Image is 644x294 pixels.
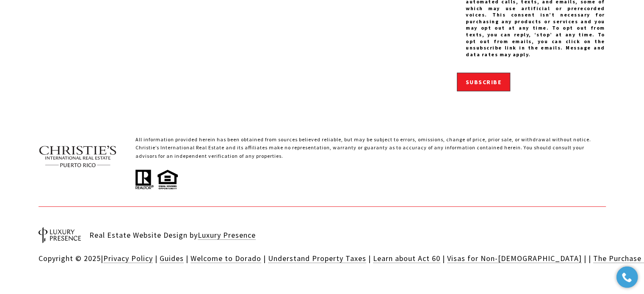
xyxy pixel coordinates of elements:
span: | [589,253,591,263]
a: Understand Property Taxes [268,253,366,263]
a: Welcome to Dorado [191,253,261,263]
img: Christie's International Real Estate text transparent background [39,135,117,178]
a: Learn about Act 60 [373,253,440,263]
span: | [263,253,266,263]
a: Visas for Non-[DEMOGRAPHIC_DATA] [447,253,582,263]
span: Copyright © [39,253,82,263]
span: | [442,253,445,263]
div: Real Estate Website Design by [89,226,256,245]
span: | [584,253,586,263]
a: Luxury Presence [198,230,256,240]
button: Subscribe [457,73,511,91]
a: Guides [160,253,184,263]
span: 2025 [84,253,101,263]
span: | [368,253,371,263]
span: | [186,253,188,263]
span: Subscribe [466,78,502,86]
p: All information provided herein has been obtained from sources believed reliable, but may be subj... [135,135,606,168]
a: Privacy Policy [103,253,153,263]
